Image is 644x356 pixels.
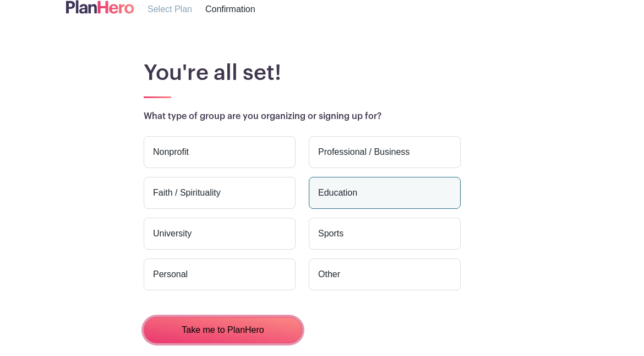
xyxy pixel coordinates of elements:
[144,60,566,86] h1: You're all set!
[309,177,461,209] label: Education
[144,218,296,250] label: University
[309,258,461,290] label: Other
[309,218,461,250] label: Sports
[144,317,302,343] button: Take me to PlanHero
[144,177,296,209] label: Faith / Spirituality
[205,4,255,14] span: Confirmation
[144,110,566,123] p: What type of group are you organizing or signing up for?
[309,136,461,168] label: Professional / Business
[144,136,296,168] label: Nonprofit
[148,4,192,14] span: Select Plan
[144,258,296,290] label: Personal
